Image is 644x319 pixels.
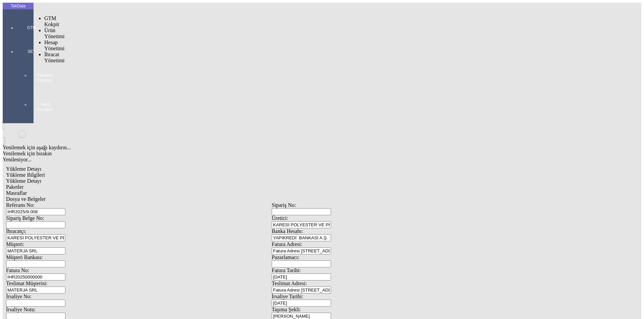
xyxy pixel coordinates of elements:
span: Hesap Yönetimi [44,39,64,51]
span: Dosya ve Belgeler [6,196,46,202]
span: GTM Kokpit [44,15,59,27]
span: Banka Hesabı: [272,228,303,234]
span: Üretici: [272,215,288,221]
span: İrsaliye No: [6,294,32,299]
span: İhracat Yönetimi [44,52,64,63]
div: Yenileniyor... [3,157,541,163]
span: Paketler [6,184,23,190]
span: Müşteri Bankası: [6,254,43,260]
span: Sipariş No: [272,202,296,208]
div: TekData [3,3,34,9]
span: Yükleme Detayı [6,166,41,172]
span: SET [21,49,42,54]
span: Pazarlamacı: [272,254,300,260]
span: İhracatçı: [6,228,26,234]
span: Taşıma Şekli: [272,307,301,312]
span: Sabit Yönetimi [35,102,55,112]
span: Fatura Adresi: [272,241,302,247]
span: Yükleme Detayı [6,178,41,184]
span: Teslimat Adresi: [272,281,307,286]
span: Ürün Yönetimi [44,27,64,39]
span: Teslimat Müşterisi: [6,281,48,286]
div: Yenilemek için aşağı kaydırın... [3,145,541,151]
span: İrsaliye Notu: [6,307,36,312]
div: Yenilemek için bırakın [3,151,541,157]
span: Fatura No: [6,267,29,273]
span: Masraflar [6,190,27,196]
span: Referans No: [6,202,35,208]
span: Müşteri: [6,241,24,247]
span: Sipariş Belge No: [6,215,44,221]
span: Yükleme Bilgileri [6,172,45,178]
span: Fatura Tarihi: [272,267,301,273]
span: İrsaliye Tarihi: [272,294,303,299]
